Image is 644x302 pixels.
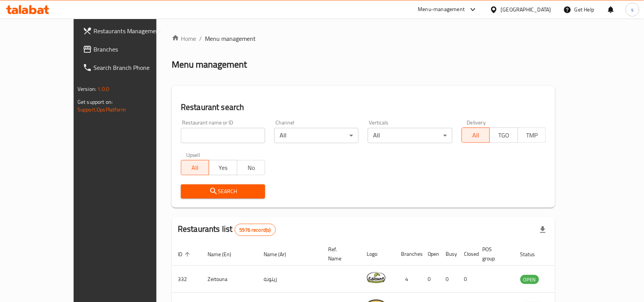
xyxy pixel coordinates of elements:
div: Menu-management [418,5,465,14]
span: Status [520,250,545,259]
td: 0 [422,266,440,293]
span: Get support on: [77,97,113,107]
h2: Restaurant search [181,102,546,113]
span: s [631,5,634,14]
li: / [199,34,202,43]
div: Total records count [235,224,276,236]
a: Restaurants Management [77,22,181,40]
td: 332 [172,266,201,293]
button: No [237,160,265,175]
th: Closed [458,242,477,266]
button: All [462,128,490,143]
th: Branches [395,242,422,266]
img: Zeitouna [367,268,386,287]
div: Export file [534,221,552,239]
span: Name (En) [208,250,241,259]
td: Zeitouna [201,266,258,293]
span: TMP [521,130,543,141]
span: All [465,130,487,141]
span: POS group [483,245,505,263]
span: Version: [77,84,96,94]
span: No [240,162,262,173]
span: All [184,162,206,173]
button: Search [181,184,265,199]
nav: breadcrumb [172,34,555,43]
span: Branches [93,45,175,54]
div: OPEN [520,275,539,284]
input: Search for restaurant name or ID.. [181,128,265,143]
button: TMP [518,128,546,143]
td: زيتونة [258,266,322,293]
label: Delivery [467,120,486,125]
th: Open [422,242,440,266]
span: Name (Ar) [264,250,296,259]
h2: Restaurants list [178,223,276,236]
span: Yes [212,162,234,173]
a: Branches [77,40,181,58]
h2: Menu management [172,58,247,71]
span: Menu management [205,34,256,43]
button: All [181,160,209,175]
span: Ref. Name [328,245,351,263]
div: [GEOGRAPHIC_DATA] [501,5,551,14]
span: Search Branch Phone [93,63,175,72]
span: TGO [493,130,515,141]
div: All [274,128,359,143]
button: TGO [489,128,518,143]
td: 0 [440,266,458,293]
a: Home [172,34,196,43]
span: Restaurants Management [93,26,175,36]
button: Yes [209,160,237,175]
span: Search [187,187,259,196]
span: ID [178,250,192,259]
div: All [368,128,452,143]
a: Search Branch Phone [77,58,181,77]
a: Support.OpsPlatform [77,105,126,115]
td: 0 [458,266,477,293]
td: 4 [395,266,422,293]
th: Busy [440,242,458,266]
label: Upsell [186,152,200,158]
span: 5976 record(s) [235,226,275,234]
th: Logo [361,242,395,266]
span: OPEN [520,275,539,284]
span: 1.0.0 [97,84,109,94]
